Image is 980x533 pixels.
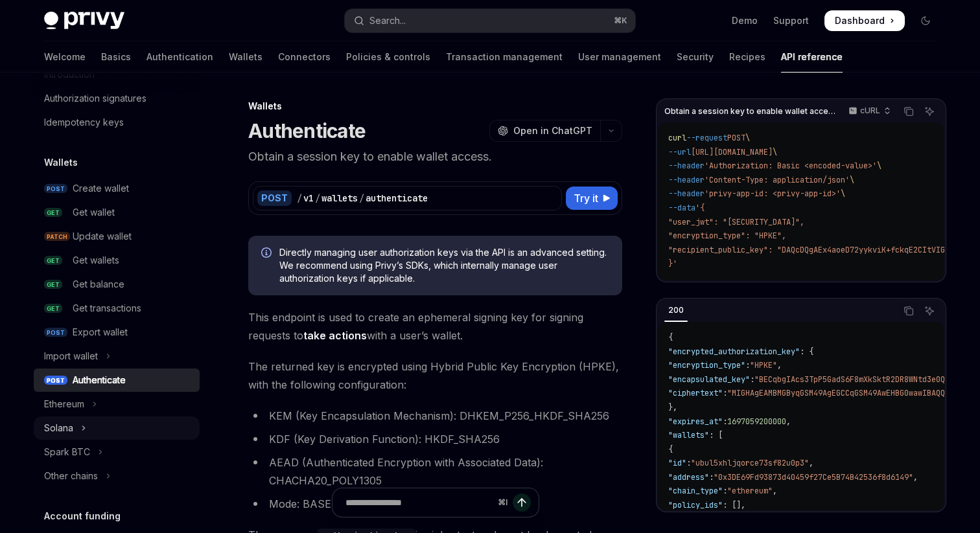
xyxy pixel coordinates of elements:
span: , [773,486,777,496]
a: Wallets [229,41,262,73]
div: Search... [369,13,406,28]
span: POST [727,133,745,143]
span: --header [668,161,705,171]
div: Spark BTC [44,444,90,460]
button: Send message [513,493,531,512]
div: Wallets [248,100,622,113]
div: Import wallet [44,348,98,364]
button: Toggle dark mode [915,10,936,31]
a: Authorization signatures [34,87,200,110]
span: "user_jwt": "[SECURITY_DATA]", [668,217,804,227]
a: Connectors [278,41,331,73]
button: Toggle Ethereum section [34,392,200,416]
div: authenticate [366,192,428,205]
span: : [723,486,727,496]
a: Security [677,41,714,73]
button: Toggle Other chains section [34,464,200,488]
span: curl [668,133,686,143]
span: "id" [668,458,686,468]
span: The returned key is encrypted using Hybrid Public Key Encryption (HPKE), with the following confi... [248,357,622,394]
input: Ask a question... [345,488,493,517]
span: : [723,416,727,427]
span: "wallets" [668,430,709,440]
span: }' [668,258,677,269]
a: Policies & controls [346,41,430,73]
img: dark logo [44,12,124,30]
span: Directly managing user authorization keys via the API is an advanced setting. We recommend using ... [279,246,609,285]
span: POST [44,184,67,194]
button: Toggle Import wallet section [34,345,200,368]
span: GET [44,280,62,289]
span: GET [44,256,62,266]
span: ⌘ K [614,16,627,26]
button: Toggle Solana section [34,416,200,440]
span: \ [745,133,750,143]
a: Recipes [729,41,765,73]
span: --url [668,147,691,157]
div: v1 [303,192,314,205]
span: "chain_type" [668,486,723,496]
span: "policy_ids" [668,500,723,510]
span: "ubul5xhljqorce73sf82u0p3" [691,458,809,468]
span: POST [44,328,67,337]
a: Demo [732,14,758,27]
span: "encryption_type" [668,360,745,370]
button: Try it [566,187,618,210]
div: Get wallets [73,253,119,268]
li: KDF (Key Derivation Function): HKDF_SHA256 [248,430,622,448]
a: GETGet wallets [34,249,200,272]
span: , [786,416,791,427]
a: PATCHUpdate wallet [34,225,200,248]
a: Support [773,14,809,27]
span: --header [668,188,705,199]
span: , [777,360,782,370]
a: GETGet transactions [34,297,200,320]
span: --header [668,175,705,185]
span: "ciphertext" [668,388,723,398]
div: Update wallet [73,229,132,244]
span: "address" [668,472,709,482]
a: GETGet balance [34,273,200,296]
span: { [668,444,673,455]
a: GETGet wallet [34,201,200,224]
span: 'Authorization: Basic <encoded-value>' [705,161,877,171]
span: { [668,332,673,343]
div: / [315,192,320,205]
span: : [ [709,430,723,440]
button: cURL [841,100,896,122]
button: Open in ChatGPT [489,120,600,142]
a: Welcome [44,41,86,73]
div: Get transactions [73,301,141,316]
span: --request [686,133,727,143]
span: : [686,458,691,468]
span: : [745,360,750,370]
span: "encapsulated_key" [668,374,750,385]
button: Open search [345,9,635,32]
span: 1697059200000 [727,416,786,427]
span: "encryption_type": "HPKE", [668,231,786,241]
h5: Account funding [44,508,121,524]
a: Transaction management [446,41,563,73]
div: Get wallet [73,205,115,220]
h5: Wallets [44,155,78,170]
span: \ [850,175,854,185]
button: Ask AI [921,302,938,319]
div: Authorization signatures [44,91,146,106]
a: API reference [781,41,843,73]
span: : [723,388,727,398]
span: GET [44,208,62,218]
span: Obtain a session key to enable wallet access. [664,106,836,117]
span: , [913,472,918,482]
div: wallets [321,192,358,205]
div: Export wallet [73,324,128,340]
a: Authentication [146,41,213,73]
a: Idempotency keys [34,111,200,134]
div: Idempotency keys [44,115,124,130]
svg: Info [261,247,274,260]
span: : [], [723,500,745,510]
span: "encrypted_authorization_key" [668,346,800,357]
span: Try it [574,190,598,206]
div: POST [257,190,292,206]
span: , [809,458,813,468]
span: '{ [695,203,705,213]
